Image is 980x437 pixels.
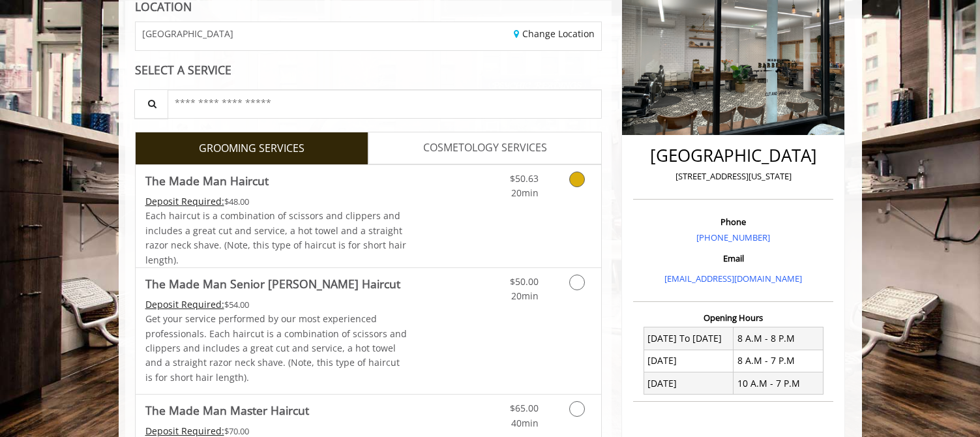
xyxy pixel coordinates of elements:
[142,29,233,38] span: [GEOGRAPHIC_DATA]
[636,254,830,263] h3: Email
[145,172,269,190] b: The Made Man Haircut
[134,89,168,119] button: Service Search
[145,194,408,209] div: $48.00
[644,372,734,395] td: [DATE]
[145,275,400,293] b: The Made Man Senior [PERSON_NAME] Haircut
[644,327,734,350] td: [DATE] To [DATE]
[511,187,539,199] span: 20min
[510,172,539,185] span: $50.63
[734,372,824,395] td: 10 A.M - 7 P.M
[145,401,309,419] b: The Made Man Master Haircut
[199,140,304,157] span: GROOMING SERVICES
[135,64,602,76] div: SELECT A SERVICE
[636,217,830,226] h3: Phone
[145,298,224,310] span: This service needs some Advance to be paid before we block your appointment
[734,350,824,372] td: 8 A.M - 7 P.M
[145,297,408,312] div: $54.00
[636,146,830,165] h2: [GEOGRAPHIC_DATA]
[510,402,539,414] span: $65.00
[734,327,824,350] td: 8 A.M - 8 P.M
[664,273,802,284] a: [EMAIL_ADDRESS][DOMAIN_NAME]
[514,27,595,40] a: Change Location
[145,209,406,265] span: Each haircut is a combination of scissors and clippers and includes a great cut and service, a ho...
[636,170,830,183] p: [STREET_ADDRESS][US_STATE]
[423,140,547,157] span: COSMETOLOGY SERVICES
[510,275,539,288] span: $50.00
[145,425,224,437] span: This service needs some Advance to be paid before we block your appointment
[633,313,833,322] h3: Opening Hours
[644,350,734,372] td: [DATE]
[145,312,408,385] p: Get your service performed by our most experienced professionals. Each haircut is a combination o...
[511,417,539,429] span: 40min
[511,290,539,302] span: 20min
[145,195,224,207] span: This service needs some Advance to be paid before we block your appointment
[696,232,770,243] a: [PHONE_NUMBER]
